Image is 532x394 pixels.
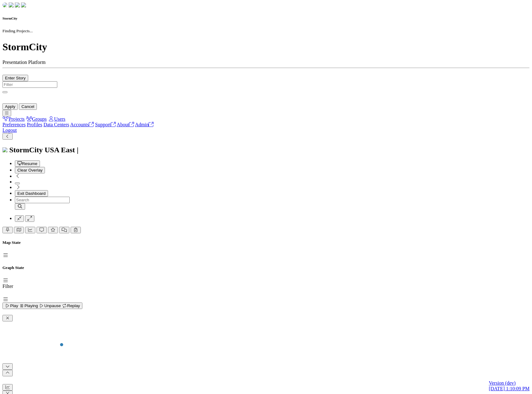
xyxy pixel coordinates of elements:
img: chi-fish-icon.svg [2,147,7,152]
a: Accounts [70,122,94,127]
a: Profiles [27,122,42,127]
span: StormCity [9,146,43,154]
input: Search [15,197,70,203]
img: chi-fish-up.png [15,2,20,7]
span: Presentation Platform [2,60,46,65]
small: Finding Projects... [2,29,33,33]
button: Clear Overlay [15,167,45,173]
img: chi-fish-blink.png [21,2,26,7]
label: Filter [2,284,13,289]
h1: StormCity [2,41,530,53]
button: Enter Story [2,75,28,81]
a: Projects [2,116,25,122]
span: Unpause [39,303,61,308]
a: Admin [135,122,154,127]
a: Data Centers [43,122,69,127]
button: Play Playing Unpause Replay [2,302,82,309]
span: [DATE] 1:10:09 PM [489,386,530,391]
h6: StormCity [2,16,530,20]
input: Filter [2,81,57,88]
a: Version (dev) [DATE] 1:10:09 PM [489,380,530,392]
a: Preferences [2,122,26,127]
button: Cancel [19,103,37,110]
a: Users [48,116,65,122]
span: Play [5,303,18,308]
a: Groups [26,116,47,122]
span: Playing [19,303,38,308]
button: Resume [15,160,40,167]
img: chi-fish-down.png [9,2,14,7]
img: chi-fish-down.png [2,2,7,7]
a: Logout [2,128,17,133]
a: About [117,122,134,127]
a: Support [95,122,116,127]
span: | [77,146,78,154]
button: Exit Dashboard [15,190,48,197]
h5: Map State [2,240,530,245]
span: Replay [62,303,80,308]
span: USA East [45,146,75,154]
button: Apply [2,103,18,110]
h5: Graph State [2,265,530,270]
